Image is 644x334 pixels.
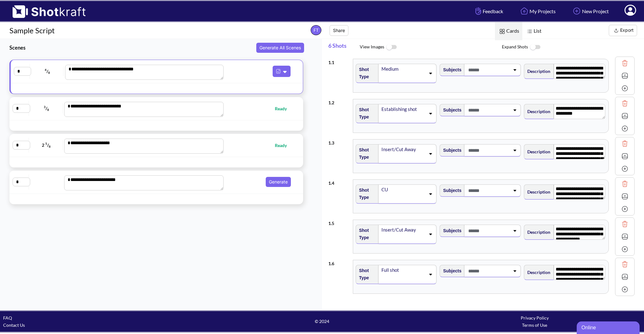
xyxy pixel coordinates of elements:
span: Ready [275,105,293,112]
span: View Images [360,41,502,54]
div: Medium [381,65,426,73]
span: © 2024 [216,318,428,325]
span: Shot Type [356,225,375,243]
h3: Scenes [9,44,254,51]
span: Subjects [440,105,461,115]
span: FT [311,25,321,35]
img: Add Icon [620,84,630,93]
img: Trash Icon [620,179,630,189]
span: Subjects [440,145,461,156]
div: Full shot [381,266,426,274]
span: Shot Type [356,266,375,283]
span: Description [524,106,550,117]
div: 1 . 6 [328,257,350,267]
button: Generate All Scenes [256,43,304,53]
span: Cards [495,22,522,40]
span: 6 Shots [328,39,360,56]
img: Expand Icon [620,192,630,201]
span: Description [524,267,550,277]
button: Generate [266,177,291,187]
img: Add Icon [620,124,630,133]
span: 8 [47,108,49,112]
span: / [31,66,64,76]
img: Add Icon [571,6,582,16]
img: Add Icon [620,204,630,214]
img: Trash Icon [620,219,630,229]
div: CU [381,185,426,194]
img: ToggleOff Icon [384,41,398,54]
a: New Project [567,3,613,19]
span: Shot Type [356,64,375,82]
img: Expand Icon [620,151,630,161]
img: Export Icon [612,27,620,35]
a: My Projects [514,3,560,19]
span: Subjects [440,185,461,196]
span: 8 [49,145,51,148]
img: Trash Icon [620,139,630,148]
img: Expand Icon [620,272,630,282]
div: 1 . 2 [328,96,350,106]
img: Pdf Icon [274,67,282,75]
span: / [31,103,63,113]
span: Subjects [440,266,461,276]
span: List [522,22,545,40]
img: Home Icon [519,6,530,16]
div: Privacy Policy [428,314,641,321]
span: Subjects [440,65,461,75]
div: Terms of Use [428,321,641,329]
span: 4 [45,68,47,72]
iframe: chat widget [577,320,641,334]
span: Shot Type [356,185,375,203]
div: 1 . 1 [328,56,350,66]
img: Add Icon [620,164,630,173]
div: 1 . 5 [328,216,350,227]
img: Card Icon [498,27,506,36]
span: 5 [45,142,47,145]
span: Description [524,227,550,237]
img: List Icon [525,27,534,36]
span: Expand Shots [502,41,644,54]
div: Insert/Cut Away [381,226,426,234]
img: Trash Icon [620,260,630,269]
span: Shot Type [356,105,375,122]
a: Contact Us [3,322,25,328]
div: 1 . 4 [328,176,350,187]
img: Add Icon [620,244,630,254]
span: Description [524,66,550,76]
a: FAQ [3,315,12,320]
img: Add Icon [620,285,630,294]
img: Hand Icon [474,6,483,16]
img: Trash Icon [620,99,630,108]
img: Expand Icon [620,71,630,80]
button: Export [609,25,637,36]
span: Ready [275,142,293,149]
div: 1 . 3 [328,136,350,146]
img: Expand Icon [620,232,630,241]
span: Subjects [440,226,461,236]
span: Description [524,146,550,157]
span: 8 [48,71,50,74]
span: Description [524,187,550,197]
button: Share [330,25,348,36]
div: Establishing shot [381,105,426,113]
span: 3 [44,105,46,109]
span: Shot Type [356,145,375,162]
span: 2 / [31,140,63,150]
div: Insert/Cut Away [381,145,426,154]
img: Trash Icon [620,58,630,68]
span: Feedback [474,8,503,15]
img: ToggleOff Icon [528,41,542,54]
img: Expand Icon [620,111,630,121]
